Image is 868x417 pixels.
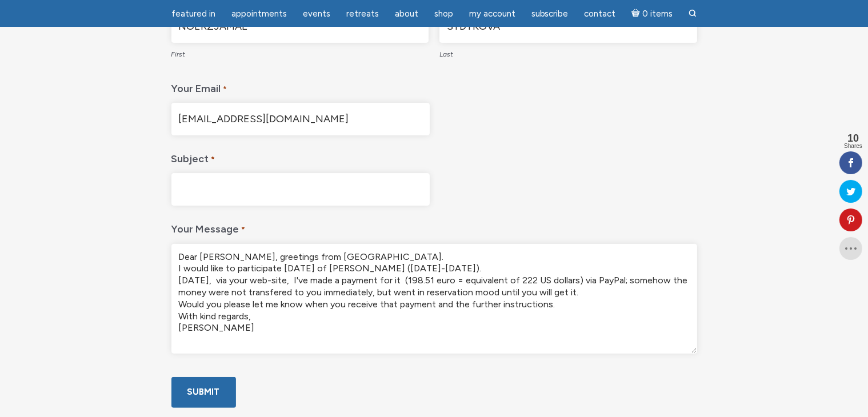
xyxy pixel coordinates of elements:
span: 10 [844,133,862,143]
span: Events [303,9,330,19]
input: Submit [171,377,236,407]
a: featured in [165,3,222,25]
a: Contact [578,3,623,25]
label: First [171,43,429,63]
span: Subscribe [531,9,569,19]
label: Your Email [171,74,227,99]
span: My Account [469,9,515,19]
a: Shop [427,3,460,25]
span: Shares [844,143,862,149]
a: Events [296,3,337,25]
a: Retreats [339,3,386,25]
span: Retreats [346,9,379,19]
label: Subject [171,145,215,169]
span: featured in [171,9,215,19]
span: Contact [585,9,616,19]
a: My Account [462,3,522,25]
span: About [395,9,418,19]
a: Cart0 items [625,2,680,25]
span: Appointments [231,9,287,19]
span: 0 items [642,10,673,18]
label: Your Message [171,215,245,239]
i: Cart [632,9,643,19]
a: About [388,3,425,25]
a: Subscribe [525,3,575,25]
label: Last [439,43,697,63]
a: Appointments [225,3,294,25]
span: Shop [434,9,453,19]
